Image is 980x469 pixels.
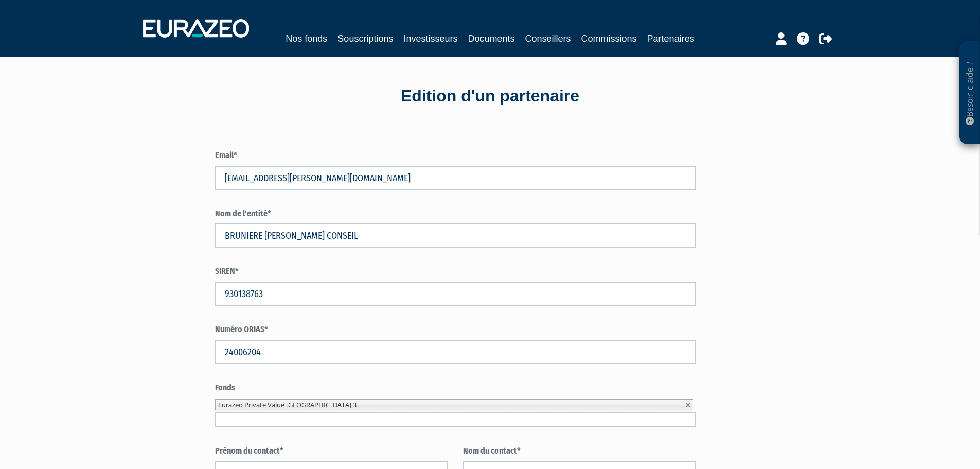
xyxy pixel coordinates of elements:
[215,340,697,364] input: Numéro ORIAS
[337,31,393,46] a: Souscriptions
[647,31,694,46] a: Partenaires
[215,208,697,220] label: Nom de l'entité*
[581,31,637,46] a: Commissions
[463,445,696,457] label: Nom du contact*
[215,150,697,162] label: Email*
[403,31,457,46] a: Investisseurs
[468,31,514,46] a: Documents
[215,266,697,277] label: SIREN*
[218,400,357,409] span: Eurazeo Private Value [GEOGRAPHIC_DATA] 3
[215,166,697,190] input: Email
[197,84,783,108] div: Edition d'un partenaire
[964,47,976,140] p: Besoin d'aide ?
[143,19,249,38] img: 1732889491-logotype_eurazeo_blanc_rvb.png
[215,382,697,394] label: Fonds
[286,31,327,46] a: Nos fonds
[215,445,448,457] label: Prénom du contact*
[215,223,697,248] input: Nom
[525,31,571,46] a: Conseillers
[215,324,697,336] label: Numéro ORIAS*
[215,282,697,306] input: SIREN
